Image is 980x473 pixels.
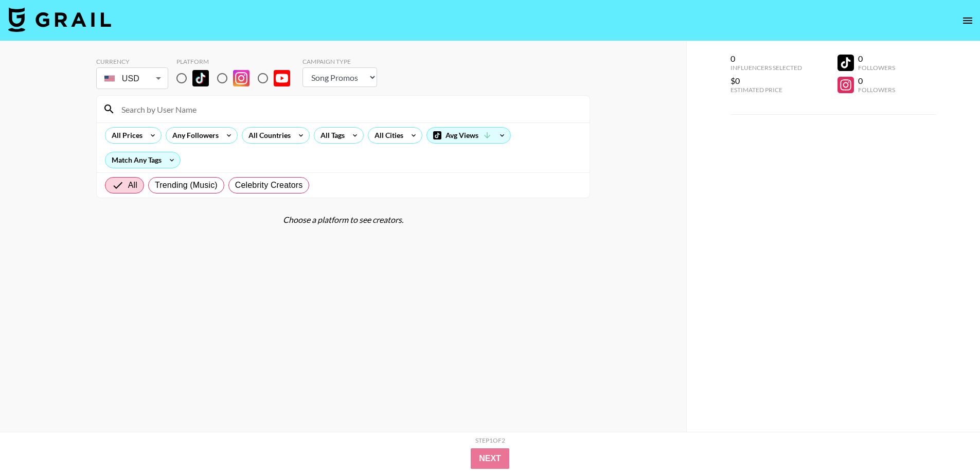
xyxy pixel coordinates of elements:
div: $0 [730,76,802,86]
div: All Cities [368,128,405,143]
div: All Countries [242,128,293,143]
span: All [128,179,137,191]
img: Grail Talent [8,7,111,32]
div: Estimated Price [730,86,802,94]
span: Celebrity Creators [235,179,303,191]
div: 0 [858,76,895,86]
div: Currency [96,58,168,65]
div: Followers [858,64,895,72]
div: Campaign Type [302,58,377,65]
div: Platform [176,58,298,65]
div: Avg Views [427,128,510,143]
div: Match Any Tags [105,152,180,168]
div: 0 [730,54,802,64]
span: Trending (Music) [155,179,218,191]
div: Influencers Selected [730,64,802,72]
div: USD [98,69,166,87]
div: All Tags [314,128,347,143]
button: open drawer [957,10,978,31]
div: 0 [858,54,895,64]
div: All Prices [105,128,145,143]
iframe: Drift Widget Chat Controller [929,422,968,461]
button: Next [471,448,509,469]
div: Choose a platform to see creators. [96,215,590,225]
img: Instagram [233,70,250,86]
img: YouTube [274,70,290,86]
input: Search by User Name [115,101,583,117]
div: Step 1 of 2 [475,436,505,444]
img: TikTok [192,70,209,86]
div: Any Followers [166,128,221,143]
div: Followers [858,86,895,94]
